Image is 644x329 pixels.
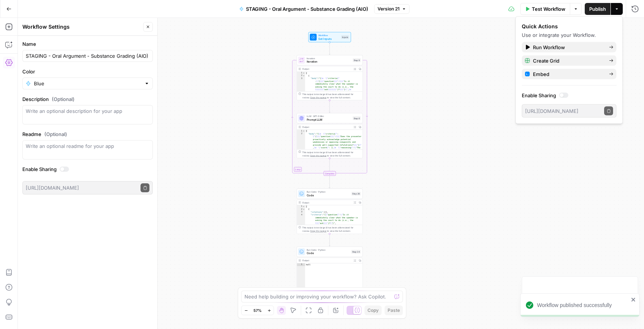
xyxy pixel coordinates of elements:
button: STAGING - Oral Argument - Substance Grading (AIO) [235,3,373,15]
span: Toggle code folding, rows 2 through 8 [303,208,305,211]
label: Color [22,68,153,75]
span: Copy [367,307,379,314]
div: This output is too large & has been abbreviated for review. to view the full content. [302,151,361,157]
div: WorkflowSet InputsInputs [297,32,363,42]
span: LLM · GPT-5 Mini [307,114,351,118]
span: Version 21 [378,6,400,12]
input: Untitled [26,52,149,60]
span: Copy the output [310,154,326,157]
button: Test Workflow [520,3,570,15]
span: Create Grid [533,57,603,64]
g: Edge from step_26 to step_24 [329,234,330,246]
div: 2 [297,75,305,77]
span: Iteration [307,57,351,60]
div: 1 [297,130,305,132]
div: Complete [323,171,336,176]
div: 1 [297,205,305,208]
div: 3 [297,211,305,213]
span: (Optional) [44,130,67,138]
span: Toggle code folding, rows 1 through 9 [303,205,305,208]
div: 2 [297,208,305,211]
span: Copy the output [310,230,326,232]
button: Publish [585,3,610,15]
label: Description [22,95,153,103]
span: Test Workflow [532,5,565,13]
span: STAGING - Oral Argument - Substance Grading (AIO) [246,5,368,13]
div: Output [302,125,351,129]
div: Step 9 [353,58,361,62]
button: Version 21 [374,4,410,14]
button: Copy [364,306,382,315]
div: Step 8 [353,116,361,120]
div: Output [302,259,351,262]
div: LoopIterationIterationStep 9Output[ { "body":"{\n\"criteria\" :\"{\\\"question\\\":\\\"Is it imme... [297,55,363,100]
div: Quick Actions [522,23,616,30]
span: Use or integrate your Workflow. [522,32,596,38]
span: Toggle code folding, rows 1 through 5 [303,72,305,74]
div: 1 [297,263,305,266]
div: LLM · GPT-5 MiniPrompt LLMStep 8Output{ "body":"{\n\"criteria\": \"{\\\"question\\\":\\\"Does the... [297,113,363,158]
div: Complete [297,171,363,176]
input: Blue [34,80,141,87]
span: Paste [388,307,400,314]
span: Publish [589,5,606,13]
div: Run Code · PythonCodeStep 26Output[ { "citations":[], "criteria":"{\"question\":\"Is it immediate... [297,189,363,234]
div: 3 [297,77,305,296]
span: Run Code · Python [307,190,350,193]
div: Inputs [341,35,349,39]
button: Paste [385,306,403,315]
div: Workflow Settings [22,23,141,31]
span: Iteration [307,60,351,64]
span: Code [307,193,350,197]
span: Toggle code folding, rows 1 through 3 [303,130,305,132]
div: Output [302,67,351,70]
span: (Optional) [52,95,75,103]
span: Workflow [318,34,340,37]
div: Step 24 [351,250,361,253]
div: 4 [297,213,305,225]
span: Toggle code folding, rows 2 through 4 [303,75,305,77]
label: Enable Sharing [522,92,616,99]
div: Workflow published successfully [537,301,629,309]
label: Readme [22,130,153,138]
span: Embed [533,70,603,78]
div: Step 26 [351,192,361,196]
button: close [631,297,636,303]
span: Run Code · Python [307,248,350,252]
span: Set Inputs [318,37,340,41]
div: Output [302,201,351,204]
span: Code [307,251,350,255]
div: This output is too large & has been abbreviated for review. to view the full content. [302,92,361,99]
span: Prompt LLM [307,118,351,122]
div: 1 [297,72,305,74]
span: Copy the output [310,96,326,99]
g: Edge from step_9 to step_8 [329,100,330,113]
div: This output is too large & has been abbreviated for review. to view the full content. [302,226,361,232]
label: Name [22,40,153,48]
g: Edge from start to step_9 [329,42,330,54]
g: Edge from step_9-iteration-end to step_26 [329,176,330,188]
span: 57% [253,307,262,313]
div: Run Code · PythonCodeStep 24Outputnull [297,247,363,292]
span: Run Workflow [533,44,603,51]
label: Enable Sharing [22,165,153,173]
